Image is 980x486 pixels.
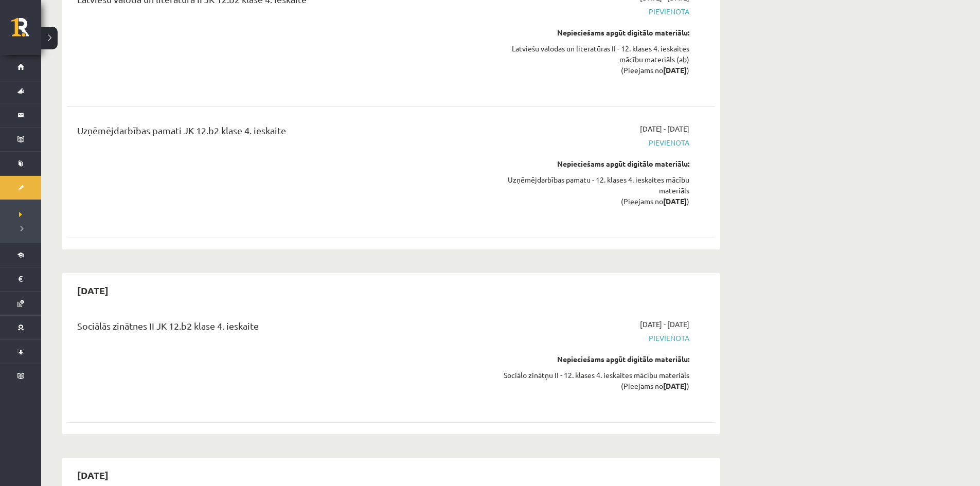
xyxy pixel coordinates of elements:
div: Nepieciešams apgūt digitālo materiālu: [495,27,689,38]
div: Nepieciešams apgūt digitālo materiālu: [495,158,689,169]
span: [DATE] - [DATE] [640,319,689,330]
div: Latviešu valodas un literatūras II - 12. klases 4. ieskaites mācību materiāls (ab) (Pieejams no ) [495,43,689,76]
strong: [DATE] [663,381,687,390]
div: Uzņēmējdarbības pamatu - 12. klases 4. ieskaites mācību materiāls (Pieejams no ) [495,174,689,207]
div: Sociālās zinātnes II JK 12.b2 klase 4. ieskaite [77,319,480,338]
div: Nepieciešams apgūt digitālo materiālu: [495,354,689,365]
strong: [DATE] [663,196,687,206]
span: Pievienota [495,333,689,344]
a: Rīgas 1. Tālmācības vidusskola [11,18,41,44]
strong: [DATE] [663,65,687,75]
span: Pievienota [495,137,689,148]
span: Pievienota [495,6,689,17]
h2: [DATE] [67,278,119,302]
div: Uzņēmējdarbības pamati JK 12.b2 klase 4. ieskaite [77,123,480,142]
div: Sociālo zinātņu II - 12. klases 4. ieskaites mācību materiāls (Pieejams no ) [495,370,689,391]
span: [DATE] - [DATE] [640,123,689,134]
